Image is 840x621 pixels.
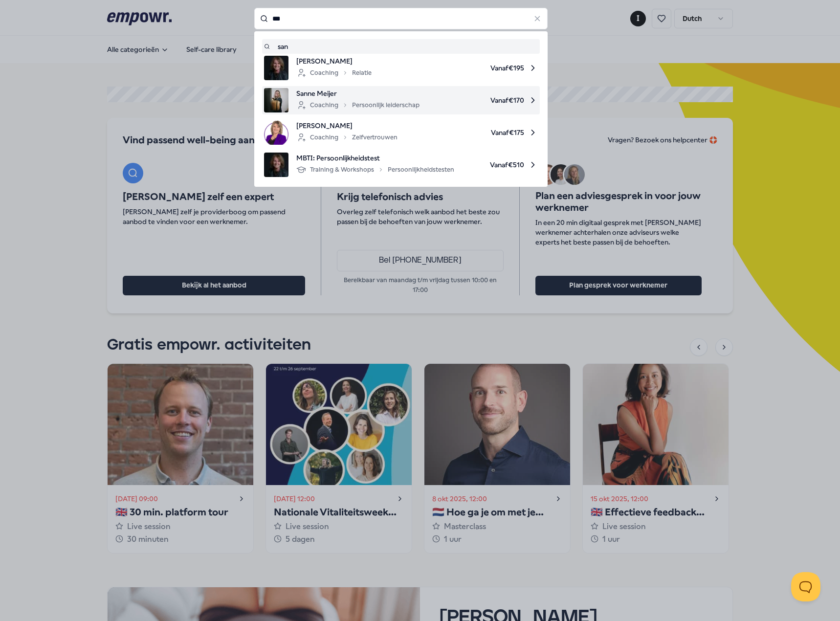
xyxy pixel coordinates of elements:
[296,132,398,143] div: Coaching Zelfvertrouwen
[264,120,288,145] img: product image
[296,56,372,67] span: [PERSON_NAME]
[296,164,454,176] div: Training & Workshops Persoonlijkheidstesten
[296,153,454,163] span: MBTI: Persoonlijkheidstest
[405,120,538,145] span: Vanaf € 175
[264,88,538,112] a: product imageSanne MeijerCoachingPersoonlijk leiderschapVanaf€170
[379,56,538,80] span: Vanaf € 195
[264,153,288,177] img: product image
[264,56,538,80] a: product image[PERSON_NAME]CoachingRelatieVanaf€195
[264,56,288,80] img: product image
[264,88,288,112] img: product image
[296,120,398,131] span: [PERSON_NAME]
[296,67,372,79] div: Coaching Relatie
[791,572,820,601] iframe: Help Scout Beacon - Open
[296,99,420,111] div: Coaching Persoonlijk leiderschap
[264,153,538,177] a: product imageMBTI: PersoonlijkheidstestTraining & WorkshopsPersoonlijkheidstestenVanaf€510
[427,88,538,112] span: Vanaf € 170
[254,8,548,29] input: Search for products, categories or subcategories
[296,88,420,99] span: Sanne Meijer
[264,120,538,145] a: product image[PERSON_NAME]CoachingZelfvertrouwenVanaf€175
[462,153,538,177] span: Vanaf € 510
[264,41,538,52] a: san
